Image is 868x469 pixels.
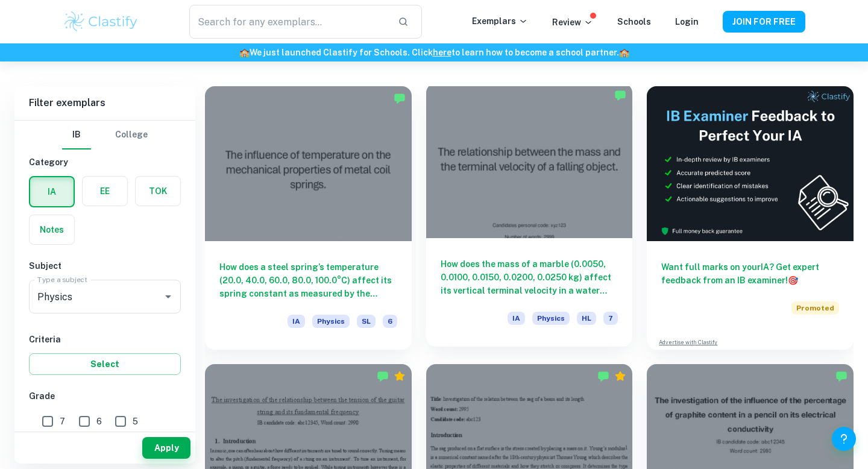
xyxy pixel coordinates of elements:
[29,353,181,375] button: Select
[394,92,406,104] img: Marked
[288,315,305,328] span: IA
[142,437,190,459] button: Apply
[205,86,412,350] a: How does a steel spring’s temperature (20.0, 40.0, 60.0, 80.0, 100.0°C) affect its spring constan...
[14,86,195,120] h6: Filter exemplars
[96,415,102,428] span: 6
[577,312,596,325] span: HL
[63,10,139,34] img: Clastify logo
[62,121,91,150] button: IB
[30,177,74,206] button: IA
[835,370,848,382] img: Marked
[433,48,451,57] a: here
[597,370,609,382] img: Marked
[603,312,618,325] span: 7
[62,121,148,150] div: Filter type choice
[83,177,127,206] button: EE
[532,312,570,325] span: Physics
[647,86,854,350] a: Want full marks on yourIA? Get expert feedback from an IB examiner!PromotedAdvertise with Clastify
[661,260,839,287] h6: Want full marks on your IA ? Get expert feedback from an IB examiner!
[659,338,717,347] a: Advertise with Clastify
[472,14,528,28] p: Exemplars
[29,333,181,346] h6: Criteria
[614,89,626,101] img: Marked
[617,17,651,27] a: Schools
[312,315,350,328] span: Physics
[675,17,699,27] a: Login
[219,260,397,300] h6: How does a steel spring’s temperature (20.0, 40.0, 60.0, 80.0, 100.0°C) affect its spring constan...
[723,11,805,33] button: JOIN FOR FREE
[133,415,138,428] span: 5
[788,275,798,285] span: 🎯
[29,389,181,403] h6: Grade
[60,415,65,428] span: 7
[441,257,618,297] h6: How does the mass of a marble (0.0050, 0.0100, 0.0150, 0.0200, 0.0250 kg) affect its vertical ter...
[377,370,389,382] img: Marked
[614,370,626,382] div: Premium
[29,156,181,169] h6: Category
[2,46,866,59] h6: We just launched Clastify for Schools. Click to learn how to become a school partner.
[426,86,633,350] a: How does the mass of a marble (0.0050, 0.0100, 0.0150, 0.0200, 0.0250 kg) affect its vertical ter...
[552,16,593,29] p: Review
[508,312,525,325] span: IA
[394,370,406,382] div: Premium
[136,177,180,206] button: TOK
[619,48,629,57] span: 🏫
[832,427,856,451] button: Help and Feedback
[791,301,839,315] span: Promoted
[647,86,854,241] img: Thumbnail
[37,274,87,285] label: Type a subject
[160,288,177,305] button: Open
[239,48,250,57] span: 🏫
[29,259,181,272] h6: Subject
[115,121,148,150] button: College
[30,215,74,244] button: Notes
[357,315,376,328] span: SL
[383,315,397,328] span: 6
[189,5,388,39] input: Search for any exemplars...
